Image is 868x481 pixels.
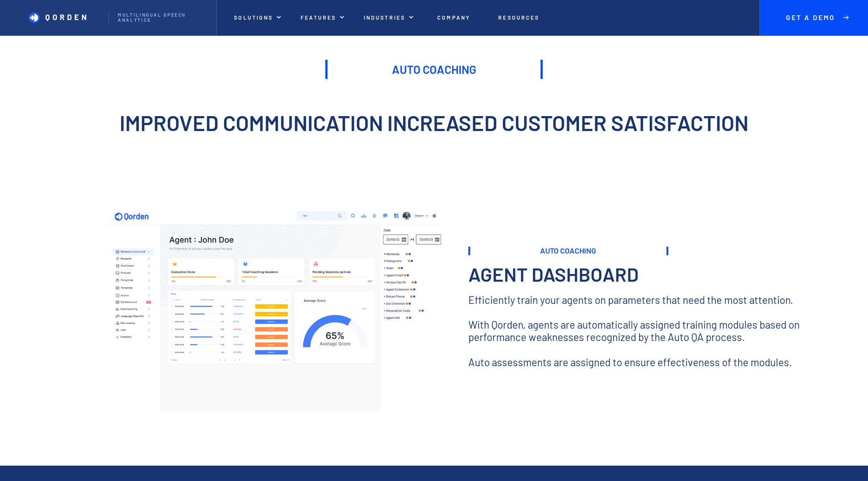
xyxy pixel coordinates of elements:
[468,344,801,356] p: ‍
[779,14,843,22] p: Get A Demo
[468,294,801,306] p: Efficiently train your agents on parameters that need the most attention.
[468,306,801,318] p: ‍
[87,111,781,134] h1: IMPROVED COMMUNICATION INCREASED CUSTOMER SATISFACTION
[45,13,89,22] p: QORDEN
[325,60,542,79] h1: Auto Coaching
[540,247,596,255] h3: Auto Coaching
[468,356,801,368] p: Auto assessments are assigned to ensure effectiveness of the modules.
[498,15,539,21] p: Resources
[234,15,273,21] p: Solutions
[301,15,336,21] p: features
[437,15,471,21] p: Company
[108,208,441,411] img: Dashboard mockup
[468,318,801,344] p: With Qorden, agents are automatically assigned training modules based on performance weaknesses r...
[364,15,406,21] p: Industries
[118,12,207,23] p: Multilingual Speech analytics
[468,264,735,285] h3: AGENT DASHBOARD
